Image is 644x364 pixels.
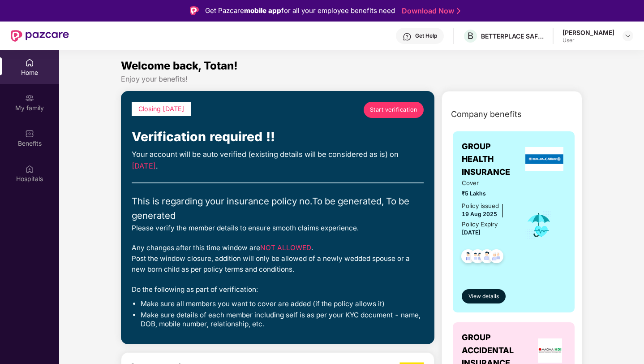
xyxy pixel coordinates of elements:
img: New Pazcare Logo [11,30,69,42]
img: svg+xml;base64,PHN2ZyB4bWxucz0iaHR0cDovL3d3dy53My5vcmcvMjAwMC9zdmciIHdpZHRoPSI0OC45NDMiIGhlaWdodD... [485,247,507,269]
span: NOT ALLOWED [260,243,311,252]
img: svg+xml;base64,PHN2ZyB4bWxucz0iaHR0cDovL3d3dy53My5vcmcvMjAwMC9zdmciIHdpZHRoPSI0OC45NDMiIGhlaWdodD... [476,247,498,269]
img: svg+xml;base64,PHN2ZyBpZD0iSGVscC0zMngzMiIgeG1sbnM9Imh0dHA6Ly93d3cudzMub3JnLzIwMDAvc3ZnIiB3aWR0aD... [403,32,412,41]
img: svg+xml;base64,PHN2ZyBpZD0iRHJvcGRvd24tMzJ4MzIiIHhtbG5zPSJodHRwOi8vd3d3LnczLm9yZy8yMDAwL3N2ZyIgd2... [624,32,631,39]
img: svg+xml;base64,PHN2ZyBpZD0iQmVuZWZpdHMiIHhtbG5zPSJodHRwOi8vd3d3LnczLm9yZy8yMDAwL3N2ZyIgd2lkdGg9Ij... [25,129,34,138]
a: Download Now [402,6,458,16]
img: svg+xml;base64,PHN2ZyB4bWxucz0iaHR0cDovL3d3dy53My5vcmcvMjAwMC9zdmciIHdpZHRoPSI0OC45NDMiIGhlaWdodD... [457,247,479,269]
div: BETTERPLACE SAFETY SOLUTIONS PRIVATE LIMITED [481,32,544,40]
img: Stroke [457,6,460,16]
span: [DATE] [462,229,481,236]
div: User [562,37,614,44]
span: Closing [DATE] [138,105,185,113]
span: 19 Aug 2025 [462,211,497,217]
span: Start verification [370,105,417,114]
img: svg+xml;base64,PHN2ZyB3aWR0aD0iMjAiIGhlaWdodD0iMjAiIHZpZXdCb3g9IjAgMCAyMCAyMCIgZmlsbD0ibm9uZSIgeG... [25,94,34,103]
div: Get Pazcare for all your employee benefits need [205,5,395,16]
div: [PERSON_NAME] [562,28,614,37]
span: Welcome back, Totan! [121,59,238,72]
img: insurerLogo [525,147,564,171]
img: svg+xml;base64,PHN2ZyBpZD0iSG9zcGl0YWxzIiB4bWxucz0iaHR0cDovL3d3dy53My5vcmcvMjAwMC9zdmciIHdpZHRoPS... [25,165,34,173]
button: View details [462,289,506,303]
img: svg+xml;base64,PHN2ZyBpZD0iSG9tZSIgeG1sbnM9Imh0dHA6Ly93d3cudzMub3JnLzIwMDAvc3ZnIiB3aWR0aD0iMjAiIG... [25,58,34,67]
strong: mobile app [244,6,281,15]
li: Make sure all members you want to cover are added (if the policy allows it) [141,299,424,308]
div: This is regarding your insurance policy no. To be generated, To be generated [132,194,424,223]
img: icon [524,210,554,240]
div: Policy issued [462,201,499,211]
img: Logo [190,6,199,15]
span: Cover [462,178,512,188]
span: ₹5 Lakhs [462,189,512,198]
div: Verification required !! [132,127,424,147]
span: [DATE] [132,161,156,170]
div: Any changes after this time window are . Post the window closure, addition will only be allowed o... [132,243,424,275]
div: Get Help [415,32,437,39]
a: Start verification [364,102,424,118]
div: Policy Expiry [462,220,498,229]
img: insurerLogo [538,338,562,363]
span: B [468,30,473,41]
span: View details [468,292,499,301]
div: Please verify the member details to ensure smooth claims experience. [132,223,424,234]
div: Your account will be auto verified (existing details will be considered as is) on . [132,149,424,172]
span: GROUP HEALTH INSURANCE [462,140,523,178]
li: Make sure details of each member including self is as per your KYC document - name, DOB, mobile n... [141,311,424,329]
div: Do the following as part of verification: [132,284,424,295]
span: Company benefits [451,108,522,121]
div: Enjoy your benefits! [121,74,583,84]
img: svg+xml;base64,PHN2ZyB4bWxucz0iaHR0cDovL3d3dy53My5vcmcvMjAwMC9zdmciIHdpZHRoPSI0OC45MTUiIGhlaWdodD... [467,247,489,269]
